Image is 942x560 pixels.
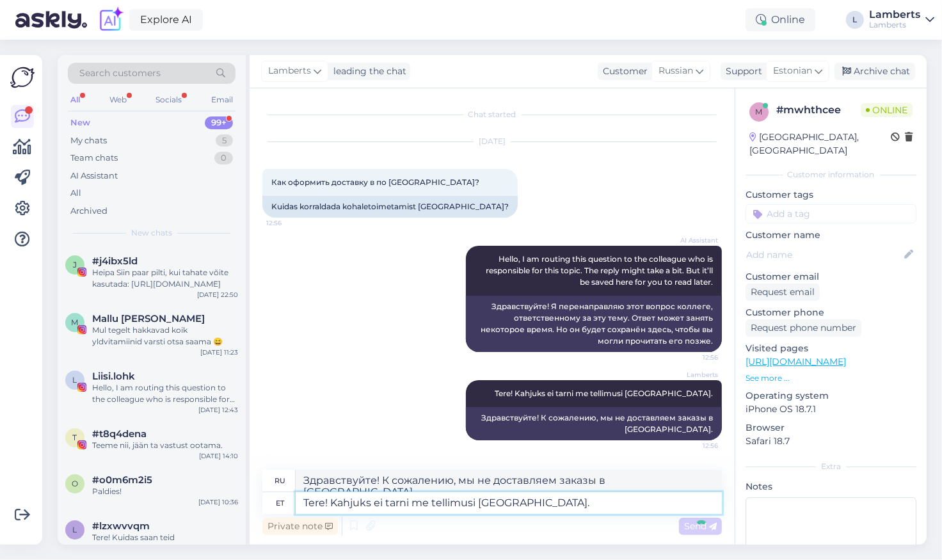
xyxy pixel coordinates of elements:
div: 5 [216,134,233,147]
div: [DATE] 22:50 [197,290,238,300]
div: Tere! Kuidas saan teid [PERSON_NAME] aidata seoses meie teenustega? [92,532,238,555]
div: Team chats [70,152,118,164]
span: Online [861,103,913,117]
a: [URL][DOMAIN_NAME] [746,356,846,367]
a: LambertsLamberts [869,10,934,30]
div: Heipa Siin paar pilti, kui tahate võite kasutada: [URL][DOMAIN_NAME] [92,267,238,290]
div: Archived [70,205,108,218]
div: New [70,116,90,129]
span: l [73,525,77,534]
div: Здравствуйте! К сожалению, мы не доставляем заказы в [GEOGRAPHIC_DATA]. [466,407,722,440]
div: [DATE] 11:23 [200,348,238,357]
div: Kuidas korraldada kohaletoimetamist [GEOGRAPHIC_DATA]? [262,196,518,218]
span: 12:56 [670,353,718,362]
div: All [68,92,83,108]
p: Safari 18.7 [746,435,916,448]
div: 99+ [205,116,233,129]
p: Customer tags [746,188,916,202]
span: Tere! Kahjuks ei tarni me tellimusi [GEOGRAPHIC_DATA]. [495,388,713,398]
input: Add name [746,248,902,262]
div: [DATE] [262,136,722,147]
div: Online [746,8,815,31]
div: Lamberts [869,20,920,30]
div: Support [721,65,762,78]
p: Browser [746,421,916,435]
span: #lzxwvvqm [92,520,150,532]
div: Extra [746,461,916,472]
p: See more ... [746,372,916,384]
div: Chat started [262,109,722,120]
span: AI Assistant [670,236,718,245]
div: Customer information [746,169,916,180]
div: Socials [153,92,184,108]
img: Askly Logo [10,65,35,90]
span: Hello, I am routing this question to the colleague who is responsible for this topic. The reply m... [486,254,715,287]
input: Add a tag [746,204,916,223]
span: 12:56 [670,441,718,451]
p: Customer email [746,270,916,284]
a: Explore AI [129,9,203,31]
div: Request phone number [746,319,861,337]
span: Liisi.lohk [92,371,135,382]
div: Paldies! [92,486,238,497]
img: explore-ai [97,6,124,33]
span: Mallu Mariann Treimann [92,313,205,324]
p: iPhone OS 18.7.1 [746,403,916,416]
p: Operating system [746,389,916,403]
p: Customer phone [746,306,916,319]
div: All [70,187,81,200]
div: Archive chat [834,63,915,80]
span: New chats [131,227,172,239]
div: My chats [70,134,107,147]
span: 12:56 [266,218,314,228]
div: Здравствуйте! Я перенаправляю этот вопрос коллеге, ответственному за эту тему. Ответ может занять... [466,296,722,352]
div: Web [107,92,129,108]
div: [DATE] 10:36 [198,497,238,507]
div: L [846,11,864,29]
span: #t8q4dena [92,428,147,440]
span: L [73,375,77,385]
span: Russian [659,64,693,78]
div: Hello, I am routing this question to the colleague who is responsible for this topic. The reply m... [92,382,238,405]
div: leading the chat [328,65,406,78]
p: Customer name [746,228,916,242]
span: #o0m6m2i5 [92,474,152,486]
div: Lamberts [869,10,920,20]
span: Lamberts [268,64,311,78]
span: Как оформить доставку в по [GEOGRAPHIC_DATA]? [271,177,479,187]
span: #j4ibx5ld [92,255,138,267]
p: Notes [746,480,916,493]
div: Teeme nii, jään ta vastust ootama. [92,440,238,451]
div: [GEOGRAPHIC_DATA], [GEOGRAPHIC_DATA] [749,131,891,157]
div: # mwhthcee [776,102,861,118]
div: [DATE] 14:10 [199,451,238,461]
span: o [72,479,78,488]
div: Request email [746,284,820,301]
div: AI Assistant [70,170,118,182]
div: [DATE] 12:43 [198,405,238,415]
span: t [73,433,77,442]
span: Search customers [79,67,161,80]
div: Mul tegelt hakkavad koik yldvitamiinid varsti otsa saama 😄 [92,324,238,348]
span: Lamberts [670,370,718,380]
div: 0 [214,152,233,164]
div: Email [209,92,235,108]
span: j [73,260,77,269]
span: Estonian [773,64,812,78]
div: Customer [598,65,648,78]
span: m [756,107,763,116]
span: M [72,317,79,327]
p: Visited pages [746,342,916,355]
